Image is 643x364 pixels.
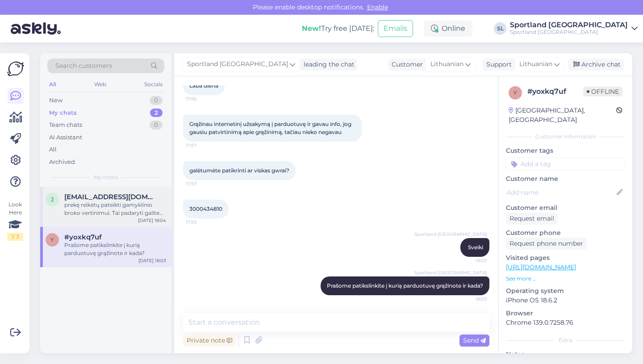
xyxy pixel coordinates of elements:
div: My chats [49,109,77,117]
span: Sportland [GEOGRAPHIC_DATA] [187,59,288,69]
span: 17:57 [186,142,219,149]
div: leading the chat [300,60,355,69]
div: Customer [388,60,423,69]
div: [DATE] 18:04 [138,217,166,224]
div: Try free [DATE]: [302,23,374,34]
p: Customer phone [506,228,625,238]
img: Askly Logo [7,60,24,77]
div: 0 [150,121,163,130]
span: j [51,196,54,203]
span: My chats [94,173,118,181]
a: [URL][DOMAIN_NAME] [506,263,576,271]
div: Team chats [49,121,82,130]
div: All [49,145,57,154]
div: Socials [142,79,164,90]
span: Offline [583,87,622,96]
span: 17:56 [186,96,219,102]
p: Customer tags [506,146,625,155]
p: Chrome 139.0.7258.76 [506,318,625,327]
p: Notes [506,350,625,359]
span: Sportland [GEOGRAPHIC_DATA] [414,269,487,276]
div: Request email [506,213,558,225]
div: prekę reikėtų pateikti gamyklinio broko vertinimui. Tai padaryti galite atnešus prekę į parduotuv... [64,201,166,217]
div: All [47,79,58,90]
div: Private note [183,335,236,347]
div: 1 / 3 [7,233,23,241]
p: Visited pages [506,253,625,263]
div: Online [424,21,472,37]
div: Archived [49,158,75,167]
span: Search customers [55,61,112,71]
div: Archive chat [568,59,624,71]
div: Look Here [7,201,23,241]
p: iPhone OS 18.6.2 [506,296,625,305]
span: Grąžinau internetinį užsakymą į parduotuvę ir gavau info, jog gausiu patvirtinimą apie grąžinimą,... [189,121,353,135]
span: Sportland [GEOGRAPHIC_DATA] [414,231,487,238]
span: Laba diena [189,82,218,89]
span: 18:03 [453,296,487,302]
span: Send [463,336,486,344]
div: 2 [150,109,163,117]
div: Prašome patikslinkite į kurią parduotuvę grąžinote ir kada? [64,241,166,257]
p: Operating system [506,286,625,296]
p: Browser [506,309,625,318]
div: # yoxkq7uf [527,86,583,97]
span: #yoxkq7uf [64,233,102,241]
button: Emails [378,20,413,37]
span: Lithuanian [519,59,552,69]
div: Support [483,60,512,69]
div: [DATE] 18:03 [138,257,166,264]
div: AI Assistant [49,133,82,142]
div: 0 [150,96,163,105]
input: Add name [506,188,615,197]
span: 17:57 [186,180,219,187]
div: Sportland [GEOGRAPHIC_DATA] [510,21,628,29]
span: Prašome patikslinkite į kurią parduotuvę grąžinote ir kada? [327,282,483,289]
div: Customer information [506,133,625,141]
span: Enable [364,3,391,11]
div: Web [92,79,108,90]
a: Sportland [GEOGRAPHIC_DATA]Sportland [GEOGRAPHIC_DATA] [510,21,638,36]
span: Lithuanian [430,59,463,69]
div: Extra [506,336,625,344]
span: y [514,89,517,96]
span: 18:03 [453,257,487,264]
div: Request phone number [506,238,587,250]
div: SL [494,22,506,35]
span: y [50,236,54,243]
span: 17:59 [186,219,219,226]
div: Sportland [GEOGRAPHIC_DATA] [510,29,628,36]
input: Add a tag [506,157,625,171]
p: See more ... [506,275,625,283]
div: [GEOGRAPHIC_DATA], [GEOGRAPHIC_DATA] [509,106,616,125]
b: New! [302,24,321,33]
p: Customer email [506,203,625,213]
p: Customer name [506,174,625,184]
span: justuk24@gmail.com [64,193,157,201]
span: Sveiki [468,244,483,251]
span: galėtumėte patikrinti ar viskas gwrai? [189,167,289,174]
div: New [49,96,63,105]
span: 3000434810 [189,205,222,212]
